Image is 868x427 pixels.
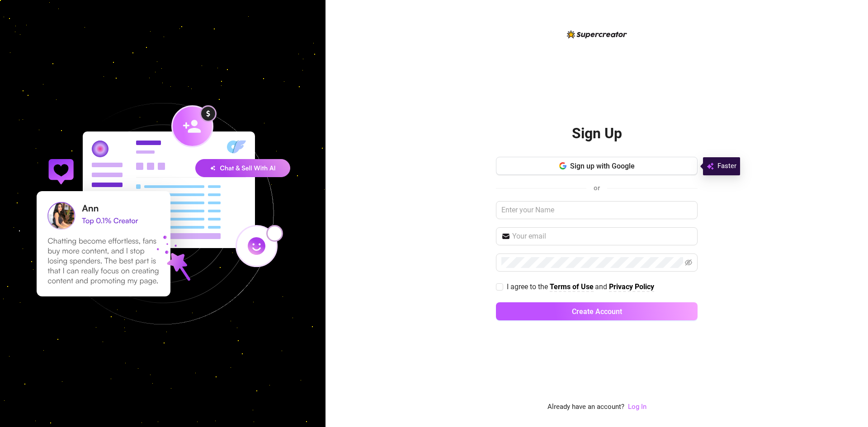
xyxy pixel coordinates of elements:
[572,124,622,143] h2: Sign Up
[496,201,698,219] input: Enter your Name
[550,282,594,292] a: Terms of Use
[567,30,627,38] img: logo-BBDzfeDw.svg
[570,162,635,170] span: Sign up with Google
[496,302,698,320] button: Create Account
[717,161,736,172] span: Faster
[707,161,714,172] img: svg%3e
[507,282,550,291] span: I agree to the
[595,282,609,291] span: and
[550,282,594,291] strong: Terms of Use
[685,259,692,266] span: eye-invisible
[512,231,692,242] input: Your email
[496,157,698,175] button: Sign up with Google
[628,403,646,411] a: Log In
[547,402,624,413] span: Already have an account?
[609,282,654,291] strong: Privacy Policy
[6,57,319,370] img: signup-background-D0MIrEPF.svg
[594,184,600,192] span: or
[609,282,654,292] a: Privacy Policy
[572,307,622,316] span: Create Account
[628,402,646,413] a: Log In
